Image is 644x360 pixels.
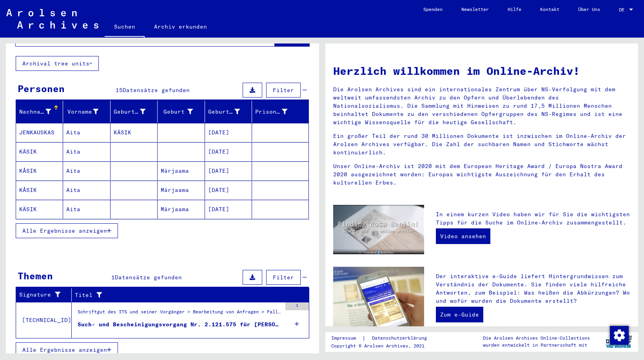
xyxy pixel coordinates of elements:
p: Der interaktive e-Guide liefert Hintergrundwissen zum Verständnis der Dokumente. Sie finden viele... [436,272,630,305]
mat-header-cell: Nachname [16,101,63,123]
button: Alle Ergebnisse anzeigen [16,342,118,357]
mat-cell: Aita [63,161,110,180]
p: Ein großer Teil der rund 30 Millionen Dokumente ist inzwischen im Online-Archiv der Arolsen Archi... [333,132,631,157]
mat-header-cell: Geburt‏ [158,101,205,123]
span: 15 [116,87,123,94]
p: Die Arolsen Archives sind ein internationales Zentrum über NS-Verfolgung mit dem weltweit umfasse... [333,85,631,127]
mat-cell: KÄSIK [16,142,63,161]
span: Datensätze gefunden [123,87,190,94]
span: Alle Ergebnisse anzeigen [22,346,107,353]
span: 1 [111,274,115,281]
button: Filter [266,270,301,285]
div: Geburt‏ [161,105,204,118]
div: Nachname [19,105,63,118]
span: Filter [273,274,294,281]
p: Copyright © Arolsen Archives, 2021 [331,342,436,349]
mat-cell: KÄSIK [111,123,158,142]
mat-cell: Märjaama [158,181,205,199]
td: [TECHNICAL_ID] [16,302,72,338]
img: video.jpg [333,205,424,255]
div: Signature [19,291,62,299]
button: Archival tree units [16,56,99,71]
mat-cell: [DATE] [205,123,252,142]
mat-cell: Aita [63,200,110,219]
div: Vorname [66,105,110,118]
a: Zum e-Guide [436,307,483,322]
mat-cell: Märjaama [158,200,205,219]
a: Video ansehen [436,228,490,244]
div: Titel [75,289,299,301]
div: Geburt‏ [161,108,192,116]
div: Signature [19,289,71,301]
button: Filter [266,83,301,98]
mat-cell: Märjaama [158,161,205,180]
div: Such- und Bescheinigungsvorgang Nr. 2.121.575 für [PERSON_NAME], AITA geboren [DEMOGRAPHIC_DATA] [78,320,281,329]
div: Zustimmung ändern [610,326,628,344]
a: Archiv erkunden [145,17,216,36]
mat-cell: [DATE] [205,200,252,219]
mat-cell: Aita [63,142,110,161]
mat-cell: [DATE] [205,181,252,199]
button: Alle Ergebnisse anzeigen [16,223,118,238]
mat-cell: KÄSIK [16,200,63,219]
mat-header-cell: Geburtsname [111,101,158,123]
div: Vorname [66,108,98,116]
div: Geburtsdatum [208,108,240,116]
div: Nachname [19,108,51,116]
h1: Herzlich willkommen im Online-Archiv! [333,63,631,79]
p: Unser Online-Archiv ist 2020 mit dem European Heritage Award / Europa Nostra Award 2020 ausgezeic... [333,162,631,187]
mat-cell: [DATE] [205,142,252,161]
mat-cell: KÅSIK [16,161,63,180]
div: Personen [18,81,65,96]
mat-header-cell: Vorname [63,101,110,123]
img: yv_logo.png [604,332,633,351]
mat-header-cell: Geburtsdatum [205,101,252,123]
div: Geburtsname [114,105,157,118]
span: Datensätze gefunden [115,274,182,281]
img: Arolsen_neg.svg [6,9,98,29]
img: Zustimmung ändern [610,326,629,345]
div: Schriftgut des ITS und seiner Vorgänger > Bearbeitung von Anfragen > Fallbezogene [MEDICAL_DATA] ... [78,308,281,319]
div: Geburtsname [114,108,145,116]
mat-cell: Aita [63,123,110,142]
p: wurden entwickelt in Partnerschaft mit [483,342,590,349]
div: Geburtsdatum [208,105,252,118]
img: eguide.jpg [333,267,424,328]
span: DE [619,7,628,13]
mat-cell: [DATE] [205,161,252,180]
a: Impressum [331,334,362,342]
mat-cell: Aita [63,181,110,199]
a: Datenschutzerklärung [366,334,436,342]
div: Prisoner # [255,105,299,118]
mat-cell: KÅSIK [16,181,63,199]
div: Themen [18,269,53,283]
p: In einem kurzen Video haben wir für Sie die wichtigsten Tipps für die Suche im Online-Archiv zusa... [436,210,630,227]
a: Suchen [105,17,145,38]
mat-header-cell: Prisoner # [252,101,308,123]
div: 1 [285,302,309,310]
p: Die Arolsen Archives Online-Collections [483,335,590,342]
span: Filter [273,87,294,94]
div: | [331,334,436,342]
div: Prisoner # [255,108,287,116]
div: Titel [75,291,290,299]
mat-cell: JENKAUSKAS [16,123,63,142]
span: Alle Ergebnisse anzeigen [22,227,107,234]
